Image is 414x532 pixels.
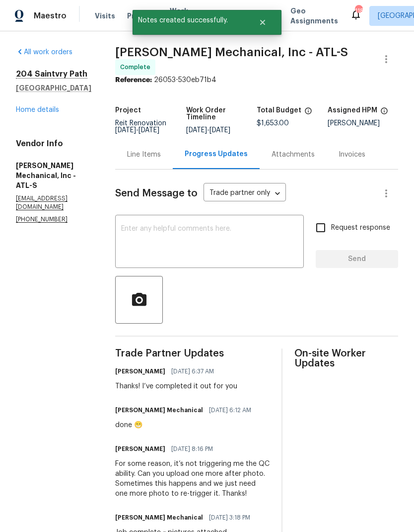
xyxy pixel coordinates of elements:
[115,188,198,198] span: Send Message to
[246,12,279,32] button: Close
[16,161,91,190] h5: [PERSON_NAME] Mechanical, Inc - ATL-S
[209,127,230,134] span: [DATE]
[115,420,257,430] div: done 😁
[186,127,207,134] span: [DATE]
[115,459,270,499] div: For some reason, it’s not triggering me the QC ability. Can you upload one more after photo. Some...
[115,120,166,134] span: Reit Renovation
[115,381,237,391] div: Thanks! I’ve completed it out for you
[115,75,398,85] div: 26053-530eb71b4
[16,106,59,113] a: Home details
[171,444,213,454] span: [DATE] 8:16 PM
[127,11,158,21] span: Projects
[272,150,315,160] div: Attachments
[115,46,348,58] span: [PERSON_NAME] Mechanical, Inc - ATL-S
[170,6,195,26] span: Work Orders
[133,10,246,31] span: Notes created successfully.
[115,513,203,523] h6: [PERSON_NAME] Mechanical
[339,150,365,160] div: Invoices
[115,127,136,134] span: [DATE]
[328,107,377,114] h5: Assigned HPM
[204,185,286,202] div: Trade partner only
[257,120,289,127] span: $1,653.00
[304,107,312,120] span: The total cost of line items that have been proposed by Opendoor. This sum includes line items th...
[115,405,203,415] h6: [PERSON_NAME] Mechanical
[355,6,362,16] div: 118
[290,6,338,26] span: Geo Assignments
[115,444,165,454] h6: [PERSON_NAME]
[127,150,161,160] div: Line Items
[186,127,230,134] span: -
[16,139,91,149] h4: Vendor Info
[120,62,154,72] span: Complete
[294,349,398,368] span: On-site Worker Updates
[186,107,257,121] h5: Work Order Timeline
[115,77,152,84] b: Reference:
[171,366,214,376] span: [DATE] 6:37 AM
[115,349,270,358] span: Trade Partner Updates
[209,513,250,523] span: [DATE] 3:18 PM
[209,405,251,415] span: [DATE] 6:12 AM
[328,120,399,127] div: [PERSON_NAME]
[257,107,301,114] h5: Total Budget
[138,127,159,134] span: [DATE]
[16,49,72,56] a: All work orders
[115,107,141,114] h5: Project
[115,366,165,376] h6: [PERSON_NAME]
[34,11,67,21] span: Maestro
[380,107,388,120] span: The hpm assigned to this work order.
[331,223,390,233] span: Request response
[115,127,159,134] span: -
[185,149,248,159] div: Progress Updates
[95,11,115,21] span: Visits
